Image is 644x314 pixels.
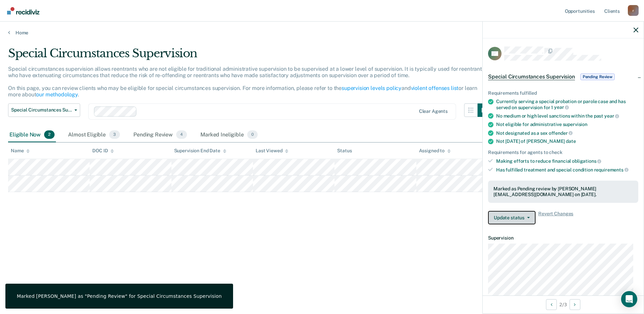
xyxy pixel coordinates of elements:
span: requirements [594,167,629,172]
div: Not eligible for administrative [496,122,638,127]
div: 2 / 3 [483,295,644,313]
p: Special circumstances supervision allows reentrants who are not eligible for traditional administ... [8,66,485,98]
a: violent offenses list [411,85,459,91]
div: Special Circumstances SupervisionPending Review [483,66,644,88]
span: Special Circumstances Supervision [488,73,575,80]
span: 2 [44,130,55,139]
span: Special Circumstances Supervision [11,107,72,113]
a: our methodology [36,91,78,98]
span: supervision [563,122,587,127]
div: Assigned to [419,148,451,154]
div: Requirements for agents to check [488,150,638,155]
div: Not designated as a sex [496,130,638,136]
span: year [554,104,569,110]
button: Profile dropdown button [628,5,639,16]
div: Pending Review [132,128,188,143]
div: Last Viewed [256,148,288,154]
dt: Supervision [488,235,638,241]
div: Marked [PERSON_NAME] as "Pending Review" for Special Circumstances Supervision [17,293,222,299]
span: offender [549,130,573,136]
span: obligations [572,158,601,164]
div: Requirements fulfilled [488,90,638,96]
button: Next Opportunity [570,299,580,310]
div: Name [11,148,30,154]
div: Currently serving a special probation or parole case and has served on supervision for 1 [496,99,638,110]
span: Revert Changes [538,211,573,224]
div: Marked Ineligible [199,128,259,143]
div: Clear agents [419,108,448,114]
div: Not [DATE] of [PERSON_NAME] [496,138,638,144]
div: No medium or high level sanctions within the past [496,113,638,119]
div: Has fulfilled treatment and special condition [496,167,638,173]
div: Open Intercom Messenger [621,291,637,307]
div: Making efforts to reduce financial [496,158,638,164]
div: Special Circumstances Supervision [8,46,491,66]
div: DOC ID [92,148,114,154]
span: 0 [247,130,258,139]
div: r [628,5,639,16]
div: Almost Eligible [67,128,121,143]
img: Recidiviz [7,7,39,14]
span: year [604,113,619,119]
div: Marked as Pending review by [PERSON_NAME][EMAIL_ADDRESS][DOMAIN_NAME] on [DATE]. [493,186,633,197]
a: Home [8,30,636,36]
button: Previous Opportunity [546,299,557,310]
span: Pending Review [580,73,615,80]
div: Supervision End Date [174,148,226,154]
a: supervision levels policy [342,85,401,91]
button: Update status [488,211,536,224]
span: date [566,138,576,144]
div: Status [337,148,352,154]
div: Eligible Now [8,128,56,143]
span: 4 [176,130,187,139]
span: 3 [109,130,120,139]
